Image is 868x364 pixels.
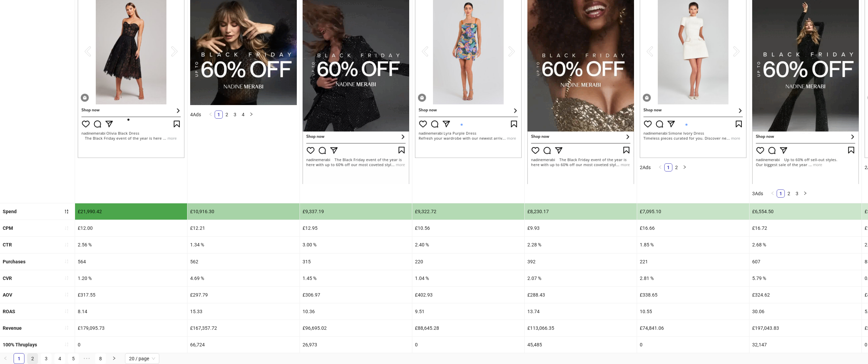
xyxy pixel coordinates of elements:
[95,353,106,364] a: 8
[681,163,689,171] button: right
[187,337,300,353] div: 66,724
[206,110,215,119] li: Previous Page
[412,237,524,253] div: 2.40 %
[64,209,69,214] span: sort-descending
[3,309,15,314] b: ROAS
[64,259,69,264] span: sort-ascending
[64,242,69,247] span: sort-ascending
[637,303,749,320] div: 10.55
[300,254,412,270] div: 315
[75,270,187,286] div: 1.20 %
[752,191,763,196] span: 3 Ads
[3,342,37,347] b: 100% Thruplays
[206,110,215,119] button: left
[3,292,12,298] b: AOV
[300,220,412,236] div: £12.95
[215,110,223,119] li: 1
[412,220,524,236] div: £10.56
[793,190,801,197] a: 3
[637,320,749,336] div: £74,841.06
[75,320,187,336] div: £179,095.73
[239,110,247,119] li: 4
[640,165,651,170] span: 2 Ads
[64,276,69,280] span: sort-ascending
[673,164,680,171] a: 2
[190,112,201,117] span: 4 Ads
[525,303,637,320] div: 13.74
[412,203,524,220] div: £9,322.72
[412,320,524,336] div: £88,645.28
[223,110,231,119] li: 2
[749,337,862,353] div: 32,147
[683,165,687,169] span: right
[125,353,159,364] div: Page Size
[247,110,255,119] button: right
[525,287,637,303] div: £288.43
[82,353,92,364] li: Next 5 Pages
[75,203,187,220] div: £21,990.42
[300,237,412,253] div: 3.00 %
[525,254,637,270] div: 392
[187,254,300,270] div: 562
[3,325,22,331] b: Revenue
[28,353,38,364] a: 2
[637,237,749,253] div: 1.85 %
[749,303,862,320] div: 30.06
[41,353,51,364] a: 3
[793,189,801,198] li: 3
[300,303,412,320] div: 10.36
[749,270,862,286] div: 5.79 %
[187,203,300,220] div: £10,916.30
[768,189,777,198] button: left
[637,287,749,303] div: £338.65
[412,254,524,270] div: 220
[749,287,862,303] div: £324.62
[3,276,12,281] b: CVR
[525,320,637,336] div: £113,066.35
[64,342,69,347] span: sort-ascending
[14,353,24,364] li: 1
[64,292,69,297] span: sort-ascending
[656,163,664,171] li: Previous Page
[187,237,300,253] div: 1.34 %
[64,309,69,314] span: sort-ascending
[525,237,637,253] div: 2.28 %
[239,111,247,118] a: 4
[803,191,807,195] span: right
[187,220,300,236] div: £12.21
[749,237,862,253] div: 2.68 %
[3,259,25,264] b: Purchases
[75,237,187,253] div: 2.56 %
[75,337,187,353] div: 0
[187,320,300,336] div: £167,357.72
[300,287,412,303] div: £306.97
[637,270,749,286] div: 2.81 %
[231,110,239,119] li: 3
[637,254,749,270] div: 221
[412,270,524,286] div: 1.04 %
[664,163,672,171] li: 1
[801,189,809,198] button: right
[749,254,862,270] div: 607
[777,190,784,197] a: 1
[187,303,300,320] div: 15.33
[665,164,672,171] a: 1
[3,242,12,247] b: CTR
[187,270,300,286] div: 4.69 %
[637,337,749,353] div: 0
[75,287,187,303] div: £317.55
[109,353,120,364] button: right
[3,356,7,360] span: left
[768,189,777,198] li: Previous Page
[75,303,187,320] div: 8.14
[247,110,255,119] li: Next Page
[3,225,13,231] b: CPM
[249,112,253,116] span: right
[41,353,52,364] li: 3
[637,220,749,236] div: £16.66
[637,203,749,220] div: £7,095.10
[209,112,213,116] span: left
[112,356,116,360] span: right
[64,325,69,330] span: sort-ascending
